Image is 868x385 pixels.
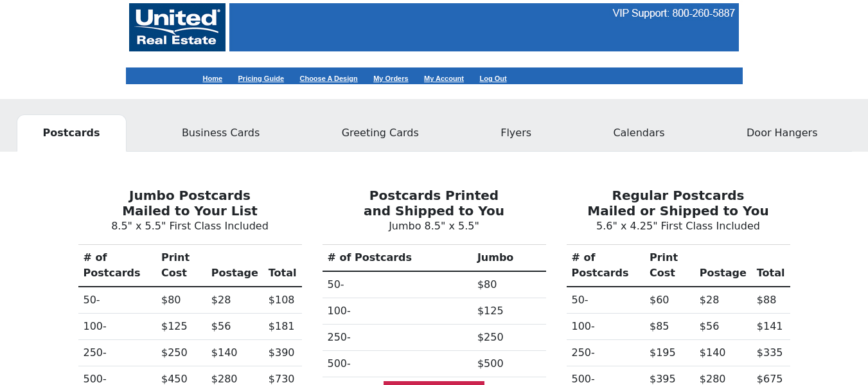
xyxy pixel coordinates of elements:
p: Jumbo 8.5" x 5.5" [323,219,546,234]
td: $141 [752,314,790,340]
th: Jumbo [472,245,546,272]
th: Print Cost [644,245,695,287]
th: Total [752,245,790,287]
th: 100- [323,298,472,325]
td: $80 [472,271,546,298]
td: $500 [472,351,546,377]
td: $85 [644,314,695,340]
button: Flyers [474,114,558,152]
td: $140 [206,340,263,366]
td: $181 [263,314,302,340]
button: Door Hangers [720,114,844,152]
th: 100- [567,314,645,340]
th: # of Postcards [323,245,472,272]
h3: Postcards Printed and Shipped to You [323,188,546,219]
p: 8.5" x 5.5" First Class Included [78,219,302,234]
th: Postage [206,245,263,287]
a: Log Out [479,75,506,82]
p: 5.6" x 4.25" First Class Included [567,219,790,234]
button: Calendars [587,114,691,152]
td: $125 [156,314,206,340]
button: Postcards [17,114,127,152]
td: $28 [695,287,752,314]
a: Choose A Design [299,75,357,82]
th: 250- [567,340,645,366]
a: My Account [424,75,464,82]
td: $125 [472,298,546,325]
td: $88 [752,287,790,314]
td: $195 [644,340,695,366]
th: # of Postcards [567,245,645,287]
th: 50- [567,287,645,314]
button: Business Cards [155,114,286,152]
th: 50- [323,271,472,298]
td: $80 [156,287,206,314]
th: 100- [78,314,157,340]
td: $390 [263,340,302,366]
h3: Regular Postcards Mailed or Shipped to You [567,188,790,219]
td: $250 [156,340,206,366]
td: $335 [752,340,790,366]
a: Pricing Guide [238,75,285,82]
td: $140 [695,340,752,366]
td: $108 [263,287,302,314]
th: 500- [323,351,472,377]
th: 50- [78,287,157,314]
a: My Orders [373,75,408,82]
th: Postage [695,245,752,287]
a: Home [203,75,223,82]
td: $60 [644,287,695,314]
td: $28 [206,287,263,314]
th: Print Cost [156,245,206,287]
td: $56 [695,314,752,340]
button: Greeting Cards [315,114,445,152]
th: 250- [78,340,157,366]
td: $250 [472,325,546,351]
th: Total [263,245,302,287]
td: $56 [206,314,263,340]
th: 250- [323,325,472,351]
h3: Jumbo Postcards Mailed to Your List [78,188,302,219]
th: # of Postcards [78,245,157,287]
